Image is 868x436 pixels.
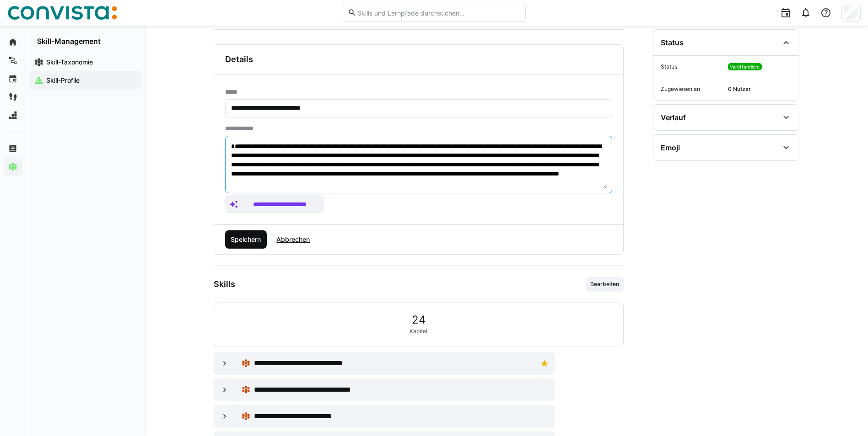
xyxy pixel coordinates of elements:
input: Skills und Lernpfade durchsuchen… [356,9,520,17]
button: Bearbeiten [586,277,624,292]
span: Veröffentlicht [730,64,760,69]
span: 24 [412,314,426,326]
div: Emoji [661,143,680,152]
span: Zugewiesen an [661,85,724,93]
span: Kapitel [410,328,427,335]
h3: Details [225,54,253,64]
div: Verlauf [661,113,686,122]
h3: Skills [214,279,235,289]
span: 0 Nutzer [728,85,792,93]
button: Speichern [225,230,267,249]
span: Status [661,63,724,70]
span: Abbrechen [275,235,311,244]
div: Status [661,38,684,47]
button: Abbrechen [270,230,316,249]
span: Bearbeiten [589,281,620,288]
span: Speichern [229,235,262,244]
